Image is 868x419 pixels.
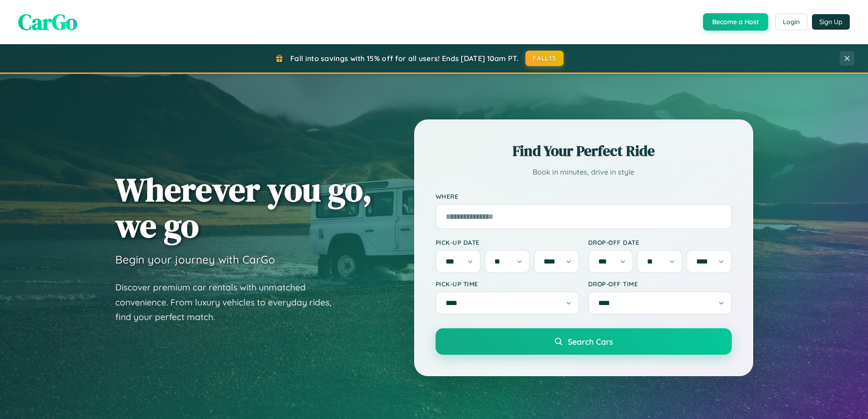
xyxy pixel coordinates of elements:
button: Login [775,14,807,30]
h3: Begin your journey with CarGo [115,253,275,266]
h1: Wherever you go, we go [115,171,372,243]
span: Search Cars [568,336,613,347]
label: Where [436,192,732,200]
span: CarGo [18,7,77,37]
button: Become a Host [703,13,768,31]
button: Search Cars [436,328,732,355]
button: FALL15 [525,51,564,66]
p: Discover premium car rentals with unmatched convenience. From luxury vehicles to everyday rides, ... [115,280,343,325]
button: Sign Up [812,14,850,30]
label: Drop-off Date [588,238,732,246]
label: Pick-up Time [436,280,579,288]
span: Fall into savings with 15% off for all users! Ends [DATE] 10am PT. [290,54,519,63]
label: Pick-up Date [436,238,579,246]
label: Drop-off Time [588,280,732,288]
h2: Find Your Perfect Ride [436,141,732,161]
p: Book in minutes, drive in style [436,166,732,179]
